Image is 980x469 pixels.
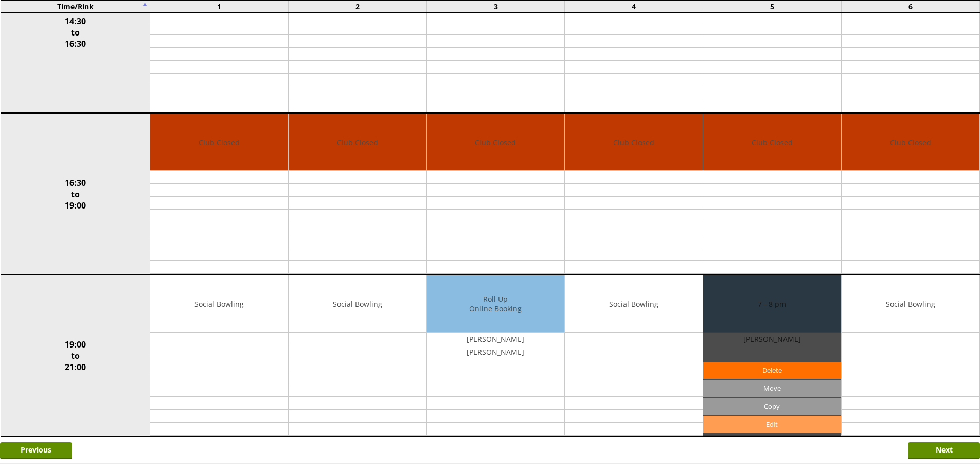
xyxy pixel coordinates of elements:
td: 2 [288,1,426,12]
td: Club Closed [565,114,703,171]
td: 1 [150,1,289,12]
td: 19:00 to 21:00 [1,275,150,437]
a: Edit [703,416,841,433]
td: Social Bowling [565,275,703,333]
td: 4 [565,1,703,12]
td: Social Bowling [150,275,288,333]
td: Club Closed [427,114,565,171]
td: Social Bowling [289,275,426,333]
a: Delete [703,362,841,379]
td: Time/Rink [1,1,150,12]
td: Club Closed [842,114,979,171]
td: [PERSON_NAME] [427,345,565,358]
td: 6 [841,1,979,12]
td: Club Closed [703,114,841,171]
input: Next [908,442,980,459]
td: Club Closed [150,114,288,171]
td: Club Closed [289,114,426,171]
td: 16:30 to 19:00 [1,113,150,275]
input: Copy [703,398,841,415]
input: Move [703,380,841,397]
td: Social Bowling [842,275,979,333]
td: [PERSON_NAME] [427,333,565,345]
td: 3 [426,1,565,12]
td: Roll Up Online Booking [427,275,565,333]
td: 5 [703,1,842,12]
